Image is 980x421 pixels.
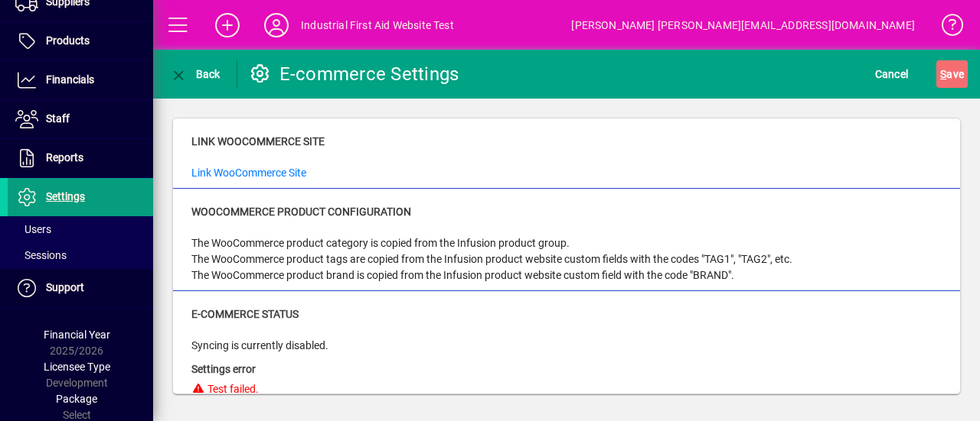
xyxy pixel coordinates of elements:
[8,269,153,307] a: Support
[15,249,67,261] span: Sessions
[15,223,51,235] span: Users
[940,68,946,80] span: S
[191,381,331,397] div: Test failed.
[249,62,459,86] div: E-commerce Settings
[252,11,301,39] button: Profile
[936,60,968,88] button: Save
[169,68,220,80] span: Back
[191,167,306,179] a: Link WooCommerce Site
[191,361,331,377] div: Settings error
[940,62,964,86] span: ave
[571,13,915,37] div: [PERSON_NAME] [PERSON_NAME][EMAIL_ADDRESS][DOMAIN_NAME]
[153,60,237,88] app-page-header-button: Back
[46,112,70,125] span: Staff
[191,206,411,218] span: WooCommerce product configuration
[191,235,792,283] div: The WooCommerce product category is copied from the Infusion product group. The WooCommerce produ...
[165,60,224,88] button: Back
[875,62,909,86] span: Cancel
[8,242,153,268] a: Sessions
[8,216,153,242] a: Users
[191,354,331,413] div: E-commerce Provider not set.
[8,100,153,138] a: Staff
[191,135,325,147] span: Link WooCommerce Site
[930,3,961,53] a: Knowledge Base
[191,308,299,320] span: E-commerce Status
[203,11,252,39] button: Add
[8,22,153,60] a: Products
[46,190,85,202] span: Settings
[56,393,97,405] span: Package
[191,338,331,354] div: Syncing is currently disabled.
[871,60,913,88] button: Cancel
[46,151,83,164] span: Reports
[44,329,110,341] span: Financial Year
[301,13,454,37] div: Industrial First Aid Website Test
[8,61,153,99] a: Financials
[46,34,90,47] span: Products
[8,139,153,177] a: Reports
[44,361,110,373] span: Licensee Type
[46,281,84,293] span: Support
[46,73,94,86] span: Financials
